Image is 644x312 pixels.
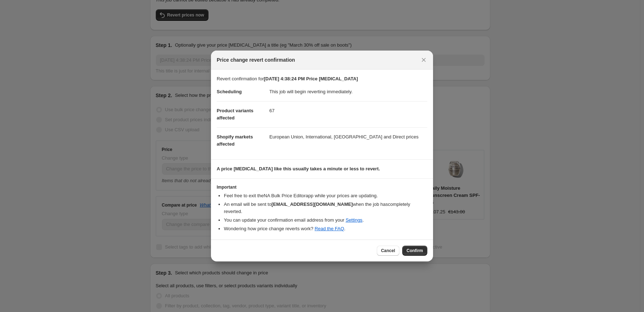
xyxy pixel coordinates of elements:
dd: This job will begin reverting immediately. [269,82,427,101]
b: [DATE] 4:38:24 PM Price [MEDICAL_DATA] [264,76,358,81]
li: An email will be sent to when the job has completely reverted . [224,201,427,215]
a: Settings [346,217,362,223]
h3: Important [217,184,427,190]
b: [EMAIL_ADDRESS][DOMAIN_NAME] [271,202,353,207]
li: Wondering how price change reverts work? . [224,225,427,232]
span: Price change revert confirmation [217,56,295,63]
span: Cancel [381,248,395,254]
button: Confirm [402,246,427,256]
dd: European Union, International, [GEOGRAPHIC_DATA] and Direct prices [269,127,427,146]
span: Scheduling [217,89,242,94]
li: Feel free to exit the NA Bulk Price Editor app while your prices are updating. [224,192,427,199]
span: Shopify markets affected [217,134,253,147]
span: Confirm [407,248,423,254]
button: Close [419,55,429,65]
button: Cancel [377,246,399,256]
p: Revert confirmation for [217,75,427,82]
li: You can update your confirmation email address from your . [224,217,427,224]
span: Product variants affected [217,108,254,120]
a: Read the FAQ [314,226,344,231]
dd: 67 [269,101,427,120]
b: A price [MEDICAL_DATA] like this usually takes a minute or less to revert. [217,166,380,171]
